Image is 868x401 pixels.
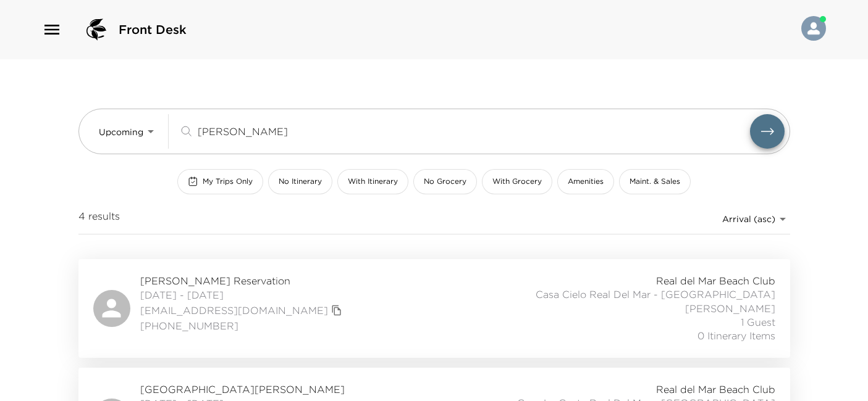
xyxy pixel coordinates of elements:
[482,169,552,194] button: With Grocery
[82,15,111,44] img: logo
[348,176,398,187] span: With Itinerary
[328,302,345,319] button: copy primary member email
[337,169,408,194] button: With Itinerary
[630,176,680,187] span: Maint. & Sales
[140,319,345,333] span: [PHONE_NUMBER]
[568,176,604,187] span: Amenities
[99,126,143,138] span: Upcoming
[685,302,775,315] span: [PERSON_NAME]
[656,382,775,396] span: Real del Mar Beach Club
[656,274,775,287] span: Real del Mar Beach Club
[140,288,345,302] span: [DATE] - [DATE]
[78,209,120,229] span: 4 results
[78,259,790,358] a: [PERSON_NAME] Reservation[DATE] - [DATE][EMAIL_ADDRESS][DOMAIN_NAME]copy primary member email[PHO...
[198,124,750,138] input: Search by traveler, residence, or concierge
[140,304,328,317] a: [EMAIL_ADDRESS][DOMAIN_NAME]
[492,176,542,187] span: With Grocery
[177,169,263,194] button: My Trips Only
[536,287,775,301] span: Casa Cielo Real Del Mar - [GEOGRAPHIC_DATA]
[619,169,691,194] button: Maint. & Sales
[424,176,466,187] span: No Grocery
[140,274,345,287] span: [PERSON_NAME] Reservation
[279,176,322,187] span: No Itinerary
[801,16,826,41] img: User
[268,169,332,194] button: No Itinerary
[557,169,614,194] button: Amenities
[140,382,436,396] span: [GEOGRAPHIC_DATA][PERSON_NAME]
[697,329,775,342] span: 0 Itinerary Items
[203,176,253,187] span: My Trips Only
[722,213,775,225] span: Arrival (asc)
[413,169,477,194] button: No Grocery
[741,315,775,329] span: 1 Guest
[119,21,187,38] span: Front Desk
